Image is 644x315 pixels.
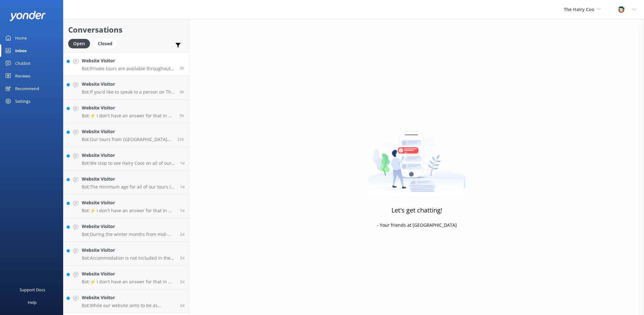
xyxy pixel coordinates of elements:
span: Oct 11 2025 05:37am (UTC +01:00) Europe/Dublin [180,232,184,237]
p: Bot: We stop to see Hairy Coos on all of our tours, except for the 1-day tour to [GEOGRAPHIC_DATA... [82,160,175,166]
img: artwork of a man stealing a conversation from at giant smartphone [368,118,466,197]
p: Bot: ⚡ I don't have an answer for that in my knowledge base. Please try and rephrase your questio... [82,279,175,285]
div: Help [28,296,37,309]
a: Website VisitorBot:Private tours are available throughout the year, but they are individually pri... [63,52,189,76]
a: Website VisitorBot:⚡ I don't have an answer for that in my knowledge base. Please try and rephras... [63,100,189,123]
a: Website VisitorBot:During the winter months from mid-November to March, the farmer takes the Hair... [63,218,189,242]
a: Website VisitorBot:Accommodation is not included in the price of our tours to the [GEOGRAPHIC_DAT... [63,242,189,266]
span: Oct 13 2025 10:53am (UTC +01:00) Europe/Dublin [180,65,184,71]
a: Website VisitorBot:⚡ I don't have an answer for that in my knowledge base. Please try and rephras... [63,195,189,218]
h4: Website Visitor [82,152,175,159]
span: Oct 11 2025 06:08pm (UTC +01:00) Europe/Dublin [180,184,184,189]
h4: Website Visitor [82,57,175,64]
h4: Website Visitor [82,81,175,88]
a: Closed [93,40,120,47]
span: Oct 10 2025 06:15pm (UTC +01:00) Europe/Dublin [180,255,184,261]
p: Bot: Our tours from [GEOGRAPHIC_DATA] depart from [STREET_ADDRESS], in front of [GEOGRAPHIC_DATA]... [82,137,173,142]
span: Oct 13 2025 09:13am (UTC +01:00) Europe/Dublin [180,89,184,95]
span: Oct 10 2025 03:25pm (UTC +01:00) Europe/Dublin [180,279,184,284]
a: Open [68,40,93,47]
h4: Website Visitor [82,270,175,277]
img: yonder-white-logo.png [9,11,46,21]
p: Bot: While our website aims to be as descriptive as possible regarding what you will see on tour,... [82,303,175,308]
a: Website VisitorBot:If you’d like to speak to a person on The Hairy Coo team, you can contact us d... [63,76,189,100]
a: Website VisitorBot:Our tours from [GEOGRAPHIC_DATA] depart from [STREET_ADDRESS], in front of [GE... [63,123,189,147]
p: Bot: Private tours are available throughout the year, but they are individually priced based on t... [82,66,175,71]
span: Oct 12 2025 10:07am (UTC +01:00) Europe/Dublin [180,160,184,166]
div: Home [15,32,27,44]
p: Bot: ⚡ I don't have an answer for that in my knowledge base. Please try and rephrase your questio... [82,113,175,119]
span: Oct 11 2025 02:42pm (UTC +01:00) Europe/Dublin [180,208,184,213]
a: Website VisitorBot:⚡ I don't have an answer for that in my knowledge base. Please try and rephras... [63,266,189,289]
div: Inbox [15,44,27,57]
h3: Let's get chatting! [391,205,442,215]
h4: Website Visitor [82,104,175,111]
div: Open [68,39,90,48]
span: Oct 12 2025 03:35pm (UTC +01:00) Europe/Dublin [177,137,184,142]
div: Settings [15,95,30,108]
h2: Conversations [68,24,184,36]
h4: Website Visitor [82,247,175,254]
h4: Website Visitor [82,128,173,135]
p: Bot: Accommodation is not included in the price of our tours to the [GEOGRAPHIC_DATA]. For the 3-... [82,255,175,261]
h4: Website Visitor [82,176,175,182]
span: Oct 13 2025 08:26am (UTC +01:00) Europe/Dublin [180,113,184,118]
div: Reviews [15,70,30,82]
img: 457-1738239164.png [617,5,626,14]
p: - Your friends at [GEOGRAPHIC_DATA] [377,222,457,229]
div: Chatbot [15,57,31,70]
h4: Website Visitor [82,223,175,230]
div: Support Docs [20,283,45,296]
h4: Website Visitor [82,294,175,301]
a: Website VisitorBot:We stop to see Hairy Coos on all of our tours, except for the 1-day tour to [G... [63,147,189,171]
p: Bot: During the winter months from mid-November to March, the farmer takes the Hairy Coos away fo... [82,232,175,237]
p: Bot: The minimum age for all of our tours is [DEMOGRAPHIC_DATA], and we cannot make any exemption... [82,184,175,190]
span: The Hairy Coo [564,6,594,12]
h4: Website Visitor [82,199,175,206]
span: Oct 10 2025 03:10pm (UTC +01:00) Europe/Dublin [180,303,184,308]
a: Website VisitorBot:While our website aims to be as descriptive as possible regarding what you wil... [63,289,189,313]
p: Bot: ⚡ I don't have an answer for that in my knowledge base. Please try and rephrase your questio... [82,208,175,213]
p: Bot: If you’d like to speak to a person on The Hairy Coo team, you can contact us directly by ema... [82,89,175,95]
div: Recommend [15,82,39,95]
div: Closed [93,39,117,48]
a: Website VisitorBot:The minimum age for all of our tours is [DEMOGRAPHIC_DATA], and we cannot make... [63,171,189,195]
